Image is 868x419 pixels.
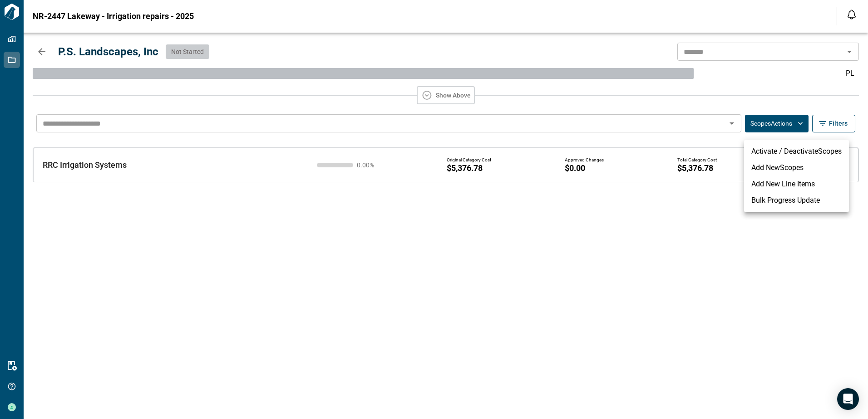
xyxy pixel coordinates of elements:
ul: ScopesActions [744,140,849,212]
li: Bulk Progress Update [744,192,849,209]
li: Add New Line Items [744,176,849,192]
li: Activate / Deactivate Scopes [744,143,849,160]
div: Open Intercom Messenger [837,388,859,410]
li: Add New Scopes [744,160,849,176]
